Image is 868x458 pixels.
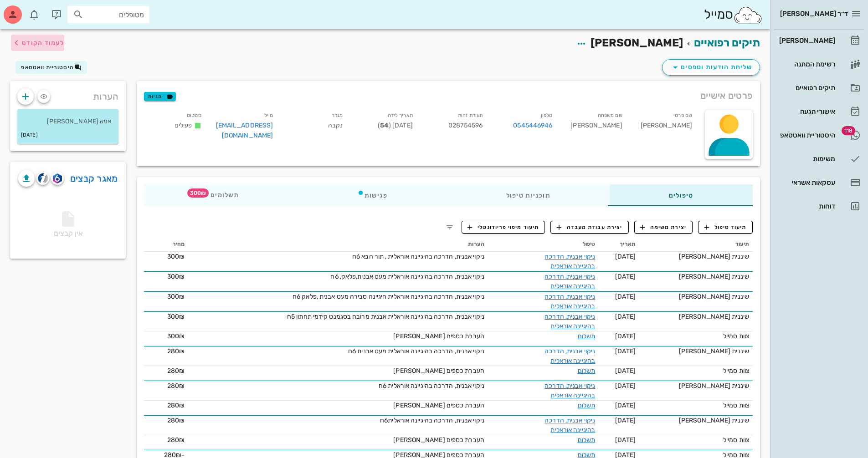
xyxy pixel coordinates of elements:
[393,402,484,409] span: העברת כספים [PERSON_NAME]
[591,36,683,49] span: [PERSON_NAME]
[777,203,835,210] div: דוחות
[774,124,864,146] a: תגהיסטוריית וואטסאפ
[380,122,389,129] strong: 54
[774,172,864,193] a: עסקאות אשראי
[148,92,172,101] span: תגיות
[615,436,636,444] span: [DATE]
[462,221,545,234] button: תיעוד מיפוי פריודונטלי
[704,223,747,231] span: תיעוד טיפול
[777,84,835,92] div: תיקים רפואיים
[643,416,749,425] div: שיננית [PERSON_NAME]
[615,273,636,280] span: [DATE]
[777,37,835,44] div: [PERSON_NAME]
[550,221,628,234] button: יצירת עבודת מעבדה
[144,92,176,101] button: תגיות
[287,313,484,321] span: ניקוי אבנית, הדרכה בהיגיינה אוראלית אבנית מרובה בסגמנט קידמי תחתון 5ח
[167,293,185,300] span: 300₪
[670,62,752,73] span: שליחת הודעות וטפסים
[393,332,484,340] span: העברת כספים [PERSON_NAME]
[630,108,699,146] div: [PERSON_NAME]
[634,221,693,234] button: יצירת משימה
[167,402,185,409] span: 280₪
[733,6,763,24] img: SmileCloud logo
[777,179,835,186] div: עסקאות אשראי
[280,108,350,146] div: נקבה
[560,108,629,146] div: [PERSON_NAME]
[10,81,126,107] div: הערות
[330,273,484,280] span: ניקוי אבנית, הדרכה בהיגיינה אוראלית מעט אבנית,פלאק, 6ח
[643,366,749,376] div: צוות סמייל
[615,382,636,390] span: [DATE]
[467,223,539,231] span: תיעוד מיפוי פריודונטלי
[578,332,596,340] a: תשלום
[187,112,201,118] small: סטטוס
[610,184,753,206] div: טיפולים
[777,108,835,115] div: אישורי הגעה
[393,367,484,375] span: העברת כספים [PERSON_NAME]
[615,402,636,409] span: [DATE]
[51,172,64,185] button: romexis logo
[544,313,595,330] a: ניקוי אבנית, הדרכה בהיגיינה אוראלית
[780,10,848,18] span: ד״ר [PERSON_NAME]
[513,121,552,131] a: 0545446946
[21,130,38,140] small: [DATE]
[11,35,64,51] button: לעמוד הקודם
[578,436,596,444] a: תשלום
[643,272,749,281] div: שיננית [PERSON_NAME]
[774,30,864,51] a: [PERSON_NAME]
[673,112,692,118] small: שם פרטי
[777,155,835,163] div: משימות
[393,436,484,444] span: העברת כספים [PERSON_NAME]
[53,173,62,183] img: romexis logo
[167,313,185,321] span: 300₪
[615,367,636,375] span: [DATE]
[167,382,185,390] span: 280₪
[774,101,864,122] a: אישורי הגעה
[700,88,753,103] span: פרטים אישיים
[640,223,687,231] span: יצירת משימה
[774,77,864,99] a: תיקים רפואיים
[599,237,639,252] th: תאריך
[25,117,111,127] p: אמא [PERSON_NAME]
[348,347,484,355] span: ניקוי אבנית, הדרכה בהיגיינה אוראלית מעט אבנית 6ח
[264,112,273,118] small: מייל
[774,53,864,75] a: רשימת המתנה
[643,381,749,391] div: שיננית [PERSON_NAME]
[36,172,49,185] button: cliniview logo
[167,273,185,280] span: 300₪
[639,237,753,252] th: תיעוד
[167,436,185,444] span: 280₪
[332,112,343,118] small: מגדר
[448,122,483,129] span: 028754596
[167,347,185,355] span: 280₪
[615,293,636,300] span: [DATE]
[378,122,413,129] span: [DATE] ( )
[643,252,749,261] div: שיננית [PERSON_NAME]
[544,293,595,310] a: ניקוי אבנית, הדרכה בהיגיינה אוראלית
[544,347,595,365] a: ניקוי אבנית, הדרכה בהיגיינה אוראלית
[293,293,484,300] span: ניקוי אבנית, הדרכה בהיגיינה אוראלית היגיינה סבירה מעט אבנית ,פלאק 6ח
[544,273,595,290] a: ניקוי אבנית, הדרכה בהיגיינה אוראלית
[38,173,48,183] img: cliniview logo
[698,221,753,234] button: תיעוד טיפול
[578,402,596,409] a: תשלום
[22,39,64,47] span: לעמוד הקודם
[167,253,185,260] span: 300₪
[27,7,32,13] span: תג
[15,61,87,74] button: היסטוריית וואטסאפ
[557,223,622,231] span: יצירת עבודת מעבדה
[615,253,636,260] span: [DATE]
[643,331,749,341] div: צוות סמייל
[488,237,599,252] th: טיפול
[175,122,192,129] span: פעילים
[643,401,749,410] div: צוות סמייל
[544,417,595,434] a: ניקוי אבנית, הדרכה בהיגיינה אוראלית
[298,184,447,206] div: פגישות
[144,237,188,252] th: מחיר
[774,195,864,217] a: דוחות
[578,367,596,375] a: תשלום
[167,332,185,340] span: 300₪
[544,382,595,399] a: ניקוי אבנית, הדרכה בהיגיינה אוראלית
[544,253,595,270] a: ניקוי אבנית, הדרכה בהיגיינה אוראלית
[598,112,622,118] small: שם משפחה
